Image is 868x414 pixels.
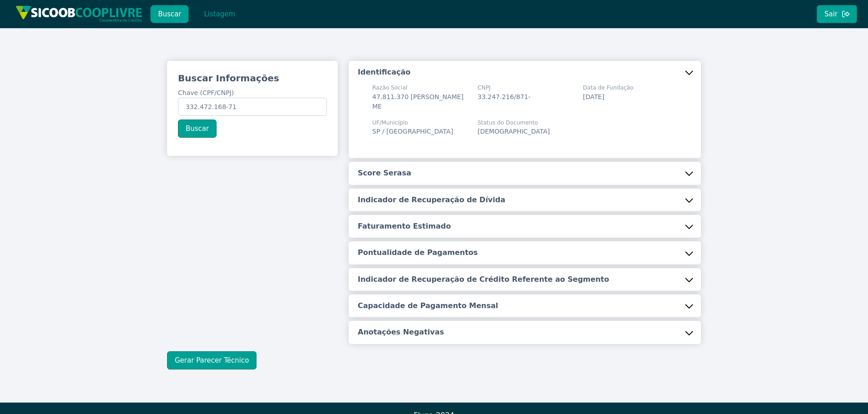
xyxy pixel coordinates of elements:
[358,327,444,337] h5: Anotações Negativas
[478,128,550,135] span: [DEMOGRAPHIC_DATA]
[583,84,633,92] span: Data de Fundação
[196,5,243,23] button: Listagem
[178,98,327,116] input: Chave (CPF/CNPJ)
[150,5,189,23] button: Buscar
[349,215,701,238] button: Faturamento Estimado
[372,93,464,110] span: 47.811.370 [PERSON_NAME] ME
[372,84,467,92] span: Razão Social
[358,248,478,258] h5: Pontualidade de Pagamentos
[478,84,531,92] span: CNPJ
[349,294,701,317] button: Capacidade de Pagamento Mensal
[178,72,327,85] h3: Buscar Informações
[349,321,701,344] button: Anotações Negativas
[583,93,604,100] span: [DATE]
[358,221,451,231] h5: Faturamento Estimado
[372,128,453,135] span: SP / [GEOGRAPHIC_DATA]
[349,189,701,211] button: Indicador de Recuperação de Dívida
[178,89,234,96] span: Chave (CPF/CNPJ)
[349,241,701,264] button: Pontualidade de Pagamentos
[349,61,701,84] button: Identificação
[349,268,701,291] button: Indicador de Recuperação de Crédito Referente ao Segmento
[358,195,505,205] h5: Indicador de Recuperação de Dívida
[358,168,411,178] h5: Score Serasa
[817,5,857,23] button: Sair
[358,67,410,77] h5: Identificação
[349,162,701,185] button: Score Serasa
[358,301,498,311] h5: Capacidade de Pagamento Mensal
[358,274,609,284] h5: Indicador de Recuperação de Crédito Referente ao Segmento
[178,120,217,138] button: Buscar
[478,93,531,100] span: 33.247.216/871-
[478,119,550,127] span: Status do Documento
[372,119,453,127] span: UF/Município
[167,351,256,369] button: Gerar Parecer Técnico
[15,5,143,22] img: img/sicoob_cooplivre.png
